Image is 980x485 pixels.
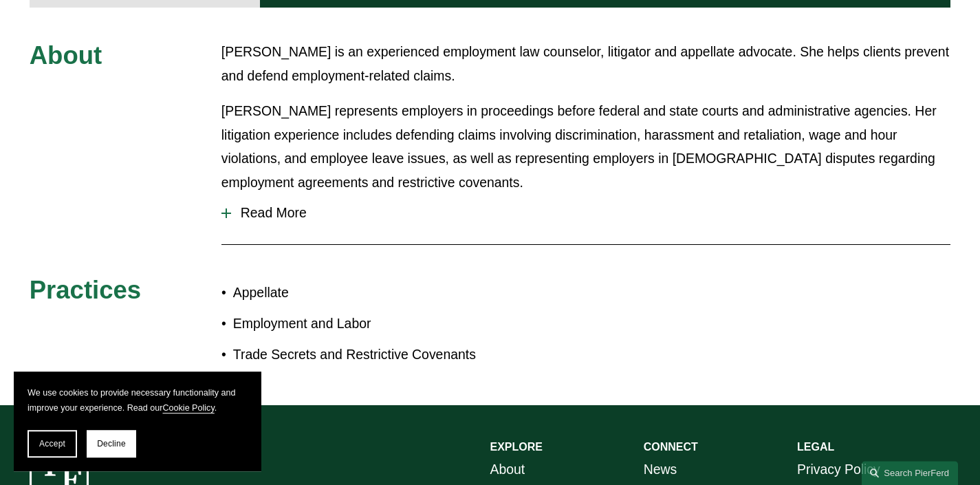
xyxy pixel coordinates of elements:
[30,41,102,69] span: About
[39,439,65,449] span: Accept
[644,441,698,453] strong: CONNECT
[30,276,141,304] span: Practices
[162,403,214,413] a: Cookie Policy
[490,457,525,482] a: About
[28,385,248,416] p: We use cookies to provide necessary functionality and improve your experience. Read our .
[87,430,136,457] button: Decline
[28,430,77,457] button: Accept
[797,457,880,482] a: Privacy Policy
[644,457,677,482] a: News
[233,312,490,336] p: Employment and Labor
[233,343,490,367] p: Trade Secrets and Restrictive Covenants
[221,40,950,88] p: [PERSON_NAME] is an experienced employment law counselor, litigator and appellate advocate. She h...
[97,439,126,449] span: Decline
[490,441,543,453] strong: EXPLORE
[862,461,958,485] a: Search this site
[221,195,950,231] button: Read More
[231,205,950,221] span: Read More
[233,281,490,305] p: Appellate
[797,441,834,453] strong: LEGAL
[221,99,950,195] p: [PERSON_NAME] represents employers in proceedings before federal and state courts and administrat...
[14,371,261,471] section: Cookie banner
